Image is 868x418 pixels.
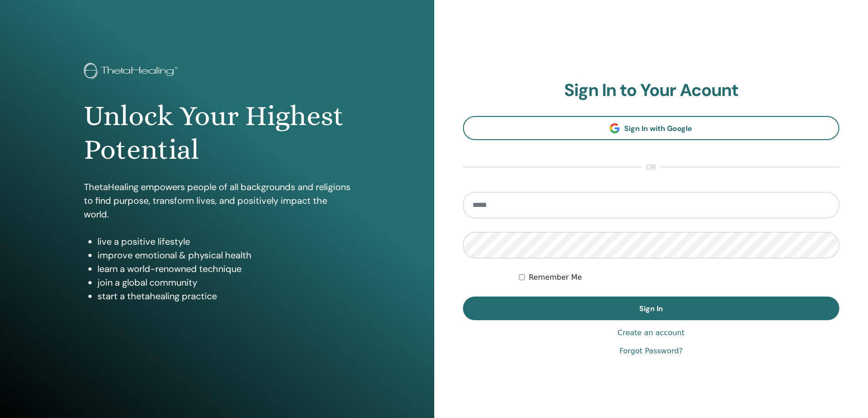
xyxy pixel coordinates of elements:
li: start a thetahealing practice [98,289,350,303]
a: Create an account [617,327,684,338]
label: Remember Me [529,272,582,283]
div: Keep me authenticated indefinitely or until I manually logout [519,272,839,283]
li: live a positive lifestyle [98,235,350,248]
h1: Unlock Your Highest Potential [84,99,350,167]
span: or [642,162,661,173]
li: learn a world-renowned technique [98,262,350,276]
button: Sign In [463,297,840,320]
span: Sign In with Google [624,124,692,133]
li: improve emotional & physical health [98,248,350,262]
p: ThetaHealing empowers people of all backgrounds and religions to find purpose, transform lives, a... [84,180,350,221]
h2: Sign In to Your Acount [463,80,840,101]
li: join a global community [98,276,350,289]
a: Sign In with Google [463,116,840,140]
a: Forgot Password? [619,346,683,357]
span: Sign In [639,304,663,313]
